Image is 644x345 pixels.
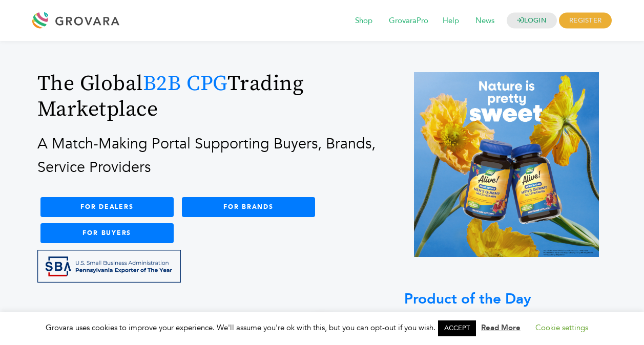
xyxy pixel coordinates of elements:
a: Product of the Day [404,289,531,309]
span: Grovara uses cookies to improve your experience. We'll assume you're ok with this, but you can op... [46,322,598,333]
a: Help [435,15,466,27]
a: FOR DEALERS [40,197,174,217]
a: Read More [481,322,521,333]
a: News [468,15,502,27]
a: Shop [348,15,380,27]
span: GrovaraPro [382,11,435,31]
h1: The Global Trading Marketplace [37,46,324,123]
span: REGISTER [559,13,612,29]
a: ACCEPT [438,320,476,336]
a: FOR BRANDS [182,197,315,217]
span: Shop [348,11,380,31]
a: FOR BUYERS [40,223,174,243]
a: Cookie settings [535,322,588,333]
a: LOGIN [507,13,557,29]
a: GrovaraPro [382,15,435,27]
h2: A Match-Making Portal Supporting Buyers, Brands, Service Providers [37,132,396,179]
a: B2B CPG [143,71,227,97]
span: Help [435,11,466,31]
span: News [468,11,502,31]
